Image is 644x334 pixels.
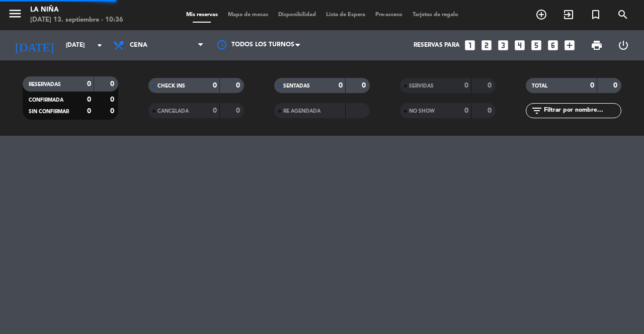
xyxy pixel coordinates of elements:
span: SERVIDAS [409,83,434,89]
span: SIN CONFIRMAR [29,109,69,114]
span: print [591,39,603,51]
span: RESERVADAS [29,82,61,87]
span: CHECK INS [157,83,185,89]
i: add_circle_outline [535,9,547,21]
strong: 0 [362,82,368,89]
i: looks_4 [513,39,526,52]
strong: 0 [613,82,619,89]
strong: 0 [236,107,242,114]
span: Reservas para [414,42,460,49]
div: La Niña [30,5,123,15]
input: Filtrar por nombre... [543,105,621,116]
span: TOTAL [532,83,547,89]
span: Mapa de mesas [223,12,273,18]
div: LOG OUT [610,30,636,60]
strong: 0 [590,82,594,89]
strong: 0 [110,96,116,103]
span: RE AGENDADA [283,109,320,114]
i: looks_two [480,39,493,52]
i: turned_in_not [590,9,602,21]
i: looks_5 [530,39,543,52]
i: arrow_drop_down [94,39,106,51]
strong: 0 [87,108,91,115]
strong: 0 [488,82,494,89]
span: NO SHOW [409,109,435,114]
button: menu [8,6,23,25]
span: Pre-acceso [370,12,408,18]
strong: 0 [213,82,217,89]
i: looks_3 [497,39,510,52]
i: add_box [563,39,576,52]
i: filter_list [531,105,543,117]
strong: 0 [236,82,242,89]
span: Cena [130,42,147,49]
span: Disponibilidad [273,12,321,18]
strong: 0 [87,96,91,103]
strong: 0 [213,107,217,114]
strong: 0 [110,80,116,88]
span: Mis reservas [181,12,223,18]
div: [DATE] 13. septiembre - 10:36 [30,15,123,25]
span: SENTADAS [283,83,310,89]
i: [DATE] [8,34,61,56]
i: looks_6 [546,39,559,52]
i: power_settings_new [617,39,629,51]
strong: 0 [488,107,494,114]
i: menu [8,6,23,21]
span: Lista de Espera [321,12,370,18]
strong: 0 [87,80,91,88]
strong: 0 [464,107,468,114]
span: CONFIRMADA [29,98,63,103]
i: looks_one [463,39,476,52]
i: search [617,9,629,21]
strong: 0 [110,108,116,115]
i: exit_to_app [562,9,575,21]
strong: 0 [464,82,468,89]
strong: 0 [339,82,343,89]
span: Tarjetas de regalo [408,12,463,18]
span: CANCELADA [157,109,189,114]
